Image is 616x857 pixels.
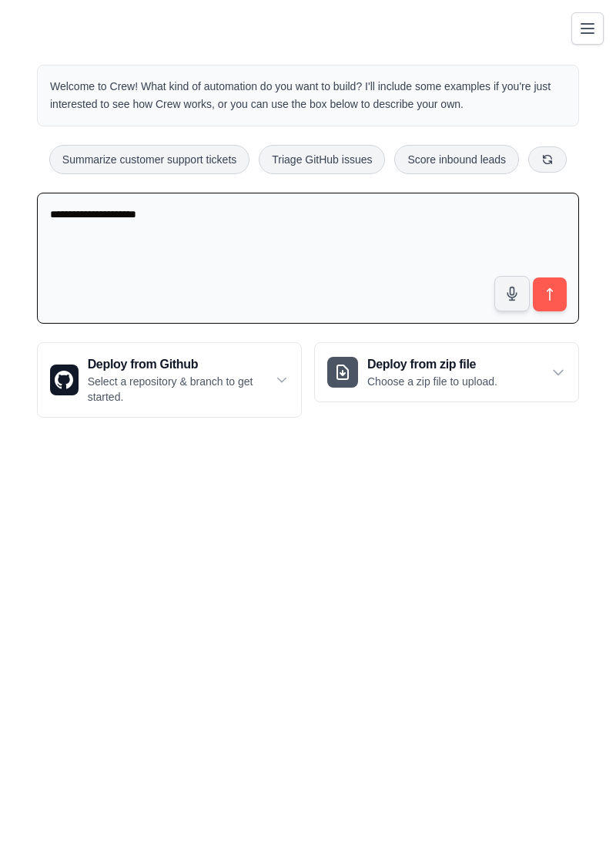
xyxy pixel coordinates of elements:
[367,374,497,389] p: Choose a zip file to upload.
[259,145,385,174] button: Triage GitHub issues
[394,145,519,174] button: Score inbound leads
[88,374,275,405] p: Select a repository & branch to get started.
[571,12,604,45] button: Toggle navigation
[367,355,497,374] h3: Deploy from zip file
[50,78,566,113] p: Welcome to Crew! What kind of automation do you want to build? I'll include some examples if you'...
[49,145,249,174] button: Summarize customer support tickets
[539,783,616,857] iframe: Chat Widget
[88,355,275,374] h3: Deploy from Github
